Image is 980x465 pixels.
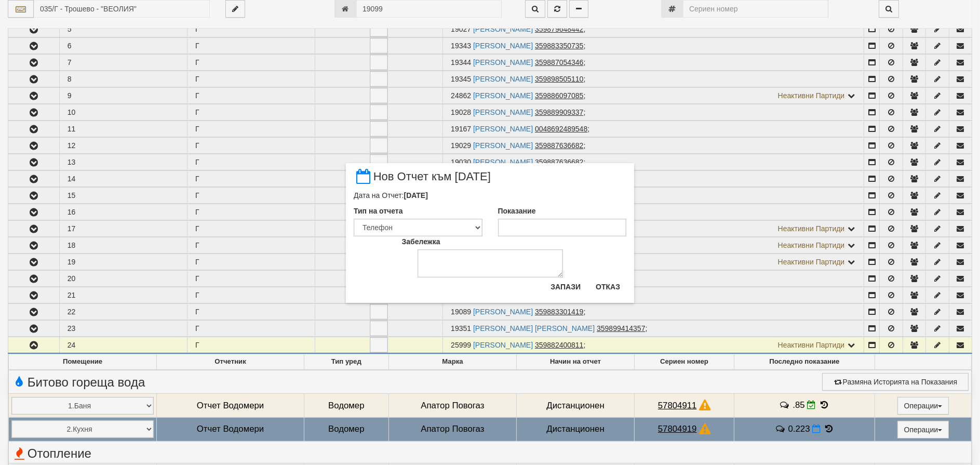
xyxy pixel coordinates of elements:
button: Отказ [589,278,626,295]
span: Нов Отчет към [DATE] [354,171,491,190]
b: [DATE] [404,191,428,200]
label: Забележка [402,236,440,247]
span: Дата на Отчет: [354,191,428,200]
label: Тип на отчета [354,206,403,216]
label: Показание [498,206,536,216]
button: Запази [544,278,587,295]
